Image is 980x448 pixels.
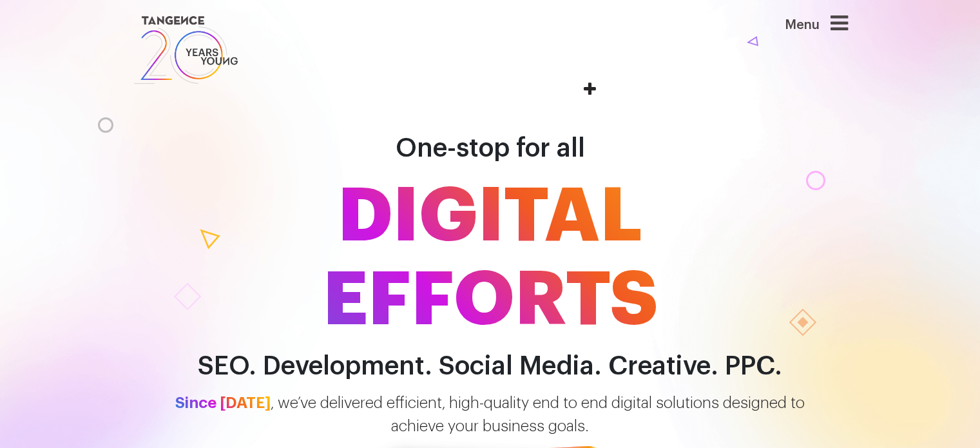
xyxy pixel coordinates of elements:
p: , we’ve delivered efficient, high-quality end to end digital solutions designed to achieve your b... [123,391,858,438]
h2: SEO. Development. Social Media. Creative. PPC. [123,352,858,381]
span: Since [DATE] [175,395,271,411]
span: DIGITAL EFFORTS [123,175,858,342]
img: logo SVG [133,13,240,87]
span: One-stop for all [396,135,585,161]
